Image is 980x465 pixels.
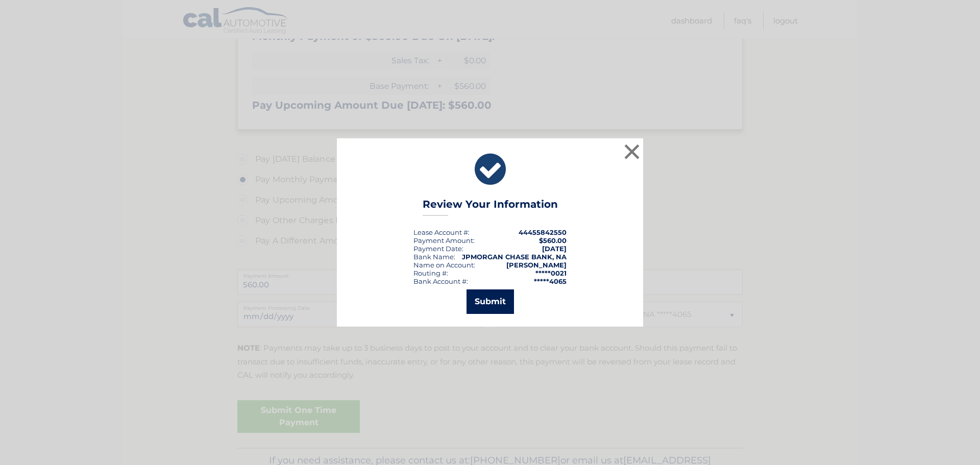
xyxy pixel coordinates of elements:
[462,253,567,261] strong: JPMORGAN CHASE BANK, NA
[413,277,468,285] div: Bank Account #:
[413,244,463,253] div: :
[413,228,470,236] div: Lease Account #:
[413,236,475,244] div: Payment Amount:
[467,289,514,314] button: Submit
[539,236,567,244] span: $560.00
[413,253,455,261] div: Bank Name:
[413,261,475,269] div: Name on Account:
[622,141,642,162] button: ×
[519,228,567,236] strong: 44455842550
[413,244,462,253] span: Payment Date
[542,244,567,253] span: [DATE]
[413,269,448,277] div: Routing #:
[506,261,567,269] strong: [PERSON_NAME]
[423,198,558,216] h3: Review Your Information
